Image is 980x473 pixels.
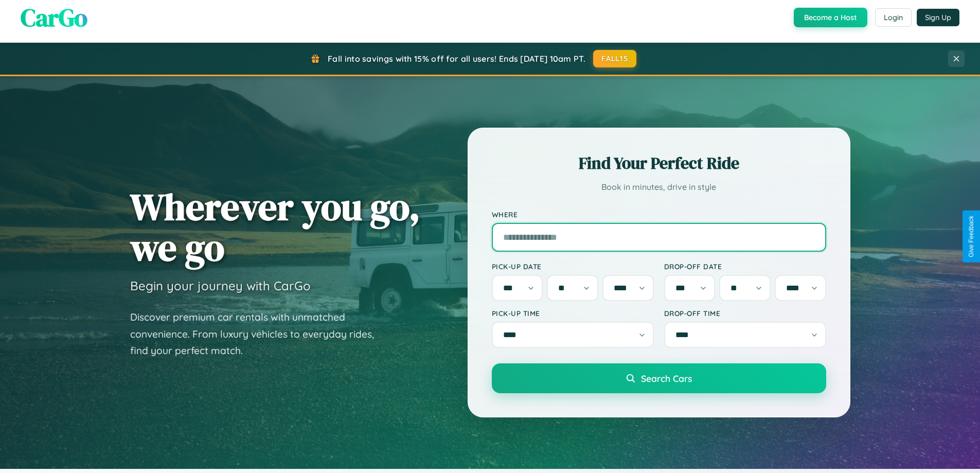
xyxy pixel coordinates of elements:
p: Book in minutes, drive in style [492,180,826,195]
label: Where [492,210,826,219]
h1: Wherever you go, we go [130,186,420,268]
label: Pick-up Time [492,309,654,318]
div: Give Feedback [968,216,975,257]
label: Drop-off Date [664,262,826,271]
span: Search Cars [641,373,692,384]
button: Sign Up [917,9,959,26]
button: Login [875,8,912,27]
label: Pick-up Date [492,262,654,271]
button: FALL15 [593,50,636,67]
p: Discover premium car rentals with unmatched convenience. From luxury vehicles to everyday rides, ... [130,309,387,359]
span: Fall into savings with 15% off for all users! Ends [DATE] 10am PT. [328,54,585,64]
button: Become a Host [794,8,867,27]
h2: Find Your Perfect Ride [492,152,826,174]
button: Search Cars [492,363,826,393]
label: Drop-off Time [664,309,826,318]
h3: Begin your journey with CarGo [130,278,311,293]
span: CarGo [21,1,87,34]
